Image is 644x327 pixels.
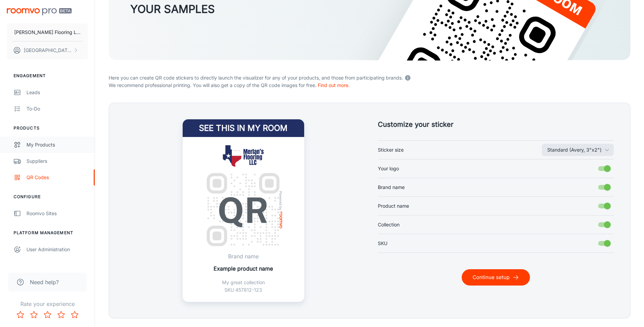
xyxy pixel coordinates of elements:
div: To-do [26,105,88,113]
img: Roomvo PRO Beta [7,8,72,15]
button: Rate 1 star [14,308,27,322]
p: SKU 457812-123 [214,286,273,294]
a: Find out more. [318,82,350,88]
span: SKU [378,240,387,247]
span: Sticker size [378,146,404,154]
div: My Products [26,141,88,149]
h5: Customize your sticker [378,119,614,130]
span: Brand name [378,184,405,191]
p: Rate your experience [5,300,89,308]
button: Continue setup [462,269,530,286]
span: Powered by [278,191,284,210]
span: Your logo [378,165,399,172]
div: QR Codes [26,174,88,181]
button: [PERSON_NAME] Flooring LLC [7,23,88,41]
img: QR Code Example [201,167,286,252]
p: We recommend professional printing. You will also get a copy of the QR code images for free. [109,82,630,89]
p: [PERSON_NAME] Flooring LLC [14,29,80,36]
button: Rate 5 star [68,308,81,322]
button: Rate 2 star [27,308,41,322]
button: [GEOGRAPHIC_DATA] [PERSON_NAME] [7,41,88,59]
span: Need help? [30,278,59,286]
p: My great collection [214,279,273,286]
div: User Administration [26,246,88,253]
span: Product name [378,202,409,210]
h4: See this in my room [183,119,304,137]
button: Sticker size [542,144,614,156]
button: Rate 4 star [54,308,68,322]
div: Suppliers [26,157,88,165]
p: [GEOGRAPHIC_DATA] [PERSON_NAME] [24,47,72,54]
p: Example product name [214,264,273,273]
p: Brand name [214,252,273,260]
span: Collection [378,221,400,228]
img: roomvo [280,212,282,228]
button: Rate 3 star [41,308,54,322]
img: Merlan's Flooring LLC [200,145,287,168]
div: Roomvo Sites [26,210,88,217]
p: Here you can create QR code stickers to directly launch the visualizer for any of your products, ... [109,73,630,82]
div: Leads [26,89,88,96]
